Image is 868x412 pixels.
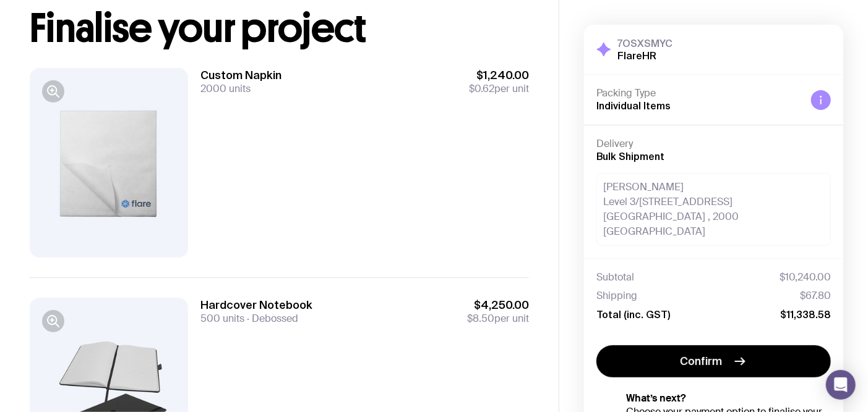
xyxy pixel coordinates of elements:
[469,82,494,95] span: $0.62
[780,271,831,284] span: $10,240.00
[467,313,529,325] span: per unit
[617,37,672,49] h3: 7OSXSMYC
[596,290,637,302] span: Shipping
[200,312,244,325] span: 500 units
[596,151,664,162] span: Bulk Shipment
[467,298,529,313] span: $4,250.00
[596,87,801,99] h4: Packing Type
[30,9,529,48] h1: Finalise your project
[596,308,670,321] span: Total (inc. GST)
[681,354,723,369] span: Confirm
[596,271,634,284] span: Subtotal
[596,100,671,111] span: Individual Items
[200,298,312,313] h3: Hardcover Notebook
[469,83,529,95] span: per unit
[244,312,298,325] span: Debossed
[200,82,251,95] span: 2000 units
[780,308,831,321] span: $11,338.58
[596,173,831,246] div: [PERSON_NAME] Level 3/[STREET_ADDRESS] [GEOGRAPHIC_DATA] , 2000 [GEOGRAPHIC_DATA]
[200,68,281,83] h3: Custom Napkin
[617,49,672,62] h2: FlareHR
[596,345,831,377] button: Confirm
[469,68,529,83] span: $1,240.00
[467,312,494,325] span: $8.50
[626,392,831,405] h5: What’s next?
[800,290,831,302] span: $67.80
[596,138,831,150] h4: Delivery
[826,370,856,400] div: Open Intercom Messenger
